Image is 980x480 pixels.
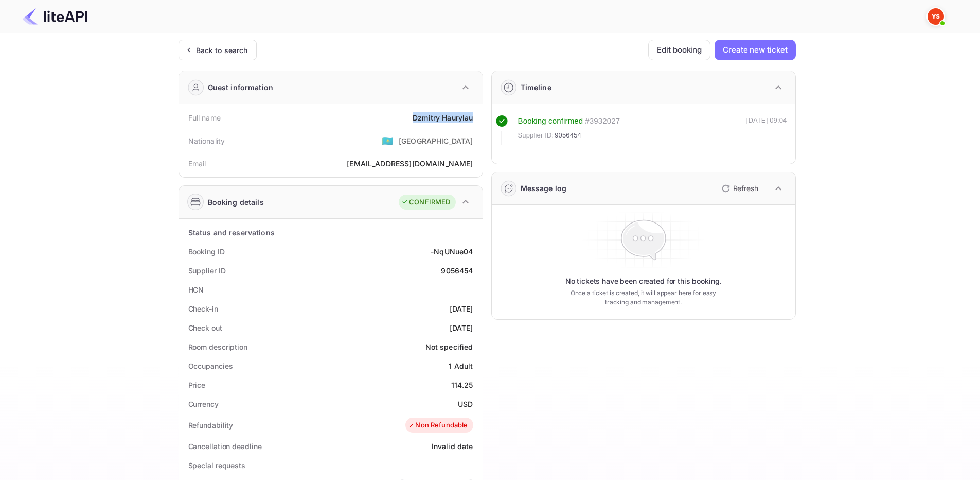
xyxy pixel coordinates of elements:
div: Non Refundable [408,420,468,431]
span: United States [382,131,394,150]
div: # 3932027 [585,115,620,127]
div: Not specified [425,341,473,352]
div: Full name [188,112,221,123]
div: [DATE] [450,322,473,333]
div: 1 Adult [449,361,473,371]
div: [EMAIL_ADDRESS][DOMAIN_NAME] [347,158,473,169]
div: Check out [188,322,222,333]
div: Dzmitry Haurylau [413,112,473,123]
button: Refresh [716,180,762,197]
div: [DATE] 09:04 [746,115,787,145]
div: HCN [188,284,204,295]
div: [DATE] [450,303,473,314]
div: Guest information [208,82,274,93]
div: -NqUNue04 [431,246,473,257]
div: Booking confirmed [518,115,583,127]
p: Once a ticket is created, it will appear here for easy tracking and management. [562,288,725,307]
img: LiteAPI Logo [23,8,87,25]
div: Special requests [188,460,245,471]
span: 9056454 [555,130,581,141]
div: Occupancies [188,361,233,371]
div: Refundability [188,420,234,431]
div: Check-in [188,303,218,314]
button: Create new ticket [715,40,795,60]
p: No tickets have been created for this booking. [565,276,722,286]
img: Yandex Support [928,8,944,25]
div: Booking details [208,197,264,208]
div: Message log [521,183,567,194]
button: Edit booking [648,40,710,60]
div: Room description [188,341,247,352]
div: Timeline [521,82,551,93]
div: Booking ID [188,246,225,257]
div: Invalid date [432,441,473,452]
p: Refresh [733,183,758,194]
div: 114.25 [451,380,473,390]
div: USD [458,399,473,409]
div: Nationality [188,135,225,146]
div: Cancellation deadline [188,441,262,452]
div: 9056454 [441,265,473,276]
div: [GEOGRAPHIC_DATA] [399,135,473,146]
div: Status and reservations [188,227,275,238]
div: Supplier ID [188,265,226,276]
div: Price [188,380,206,390]
div: Back to search [196,45,248,56]
span: Supplier ID: [518,130,554,141]
div: Email [188,158,206,169]
div: CONFIRMED [401,197,450,208]
div: Currency [188,399,219,409]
